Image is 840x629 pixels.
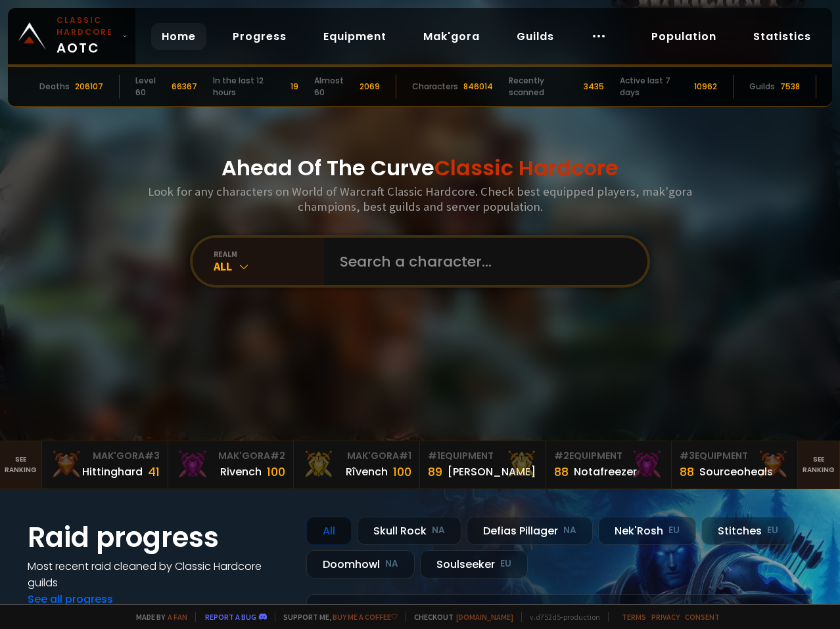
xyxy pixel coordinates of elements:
[360,81,380,93] div: 2069
[554,463,569,481] div: 88
[42,441,168,488] a: Mak'Gora#3Hittinghard41
[314,75,354,98] div: Almost 60
[128,612,187,622] span: Made by
[306,594,812,629] a: a month agozgpetri on godDefias Pillager8 /90
[668,524,680,537] small: EU
[148,463,160,481] div: 41
[176,449,286,463] div: Mak'Gora
[420,550,528,578] div: Soulseeker
[563,524,576,537] small: NA
[701,517,795,545] div: Stitches
[598,517,696,545] div: Nek'Rosh
[432,524,445,537] small: NA
[214,249,324,259] div: realm
[275,612,398,622] span: Support me,
[270,449,285,462] span: # 2
[8,8,135,64] a: Classic HardcoreAOTC
[521,612,600,622] span: v. d752d5 - production
[205,612,256,622] a: Report a bug
[168,612,187,622] a: a fan
[780,81,800,93] div: 7538
[420,441,546,488] a: #1Equipment89[PERSON_NAME]
[291,81,298,93] div: 19
[699,464,773,480] div: Sourceoheals
[500,557,511,571] small: EU
[680,463,694,481] div: 88
[680,449,789,463] div: Equipment
[574,464,637,480] div: Notafreezer
[313,23,397,50] a: Equipment
[294,441,420,488] a: Mak'Gora#1Rîvench100
[332,238,632,285] input: Search a character...
[306,550,415,578] div: Doomhowl
[448,464,536,480] div: [PERSON_NAME]
[641,23,727,50] a: Population
[393,463,411,481] div: 100
[651,612,680,622] a: Privacy
[434,153,618,183] span: Classic Hardcore
[743,23,822,50] a: Statistics
[28,592,113,607] a: See all progress
[151,23,206,50] a: Home
[143,184,697,214] h3: Look for any characters on World of Warcraft Classic Hardcore. Check best equipped players, mak'g...
[620,75,689,98] div: Active last 7 days
[28,517,291,558] h1: Raid progress
[214,259,324,274] div: All
[456,612,513,622] a: [DOMAIN_NAME]
[28,558,291,591] h4: Most recent raid cleaned by Classic Hardcore guilds
[222,152,618,184] h1: Ahead Of The Curve
[39,81,70,93] div: Deaths
[509,75,578,98] div: Recently scanned
[413,23,490,50] a: Mak'gora
[749,81,775,93] div: Guilds
[145,449,160,462] span: # 3
[302,449,411,463] div: Mak'Gora
[463,81,493,93] div: 846014
[467,517,593,545] div: Defias Pillager
[385,557,398,571] small: NA
[672,441,798,488] a: #3Equipment88Sourceoheals
[57,14,117,38] small: Classic Hardcore
[172,81,197,93] div: 66367
[584,81,604,93] div: 3435
[428,449,538,463] div: Equipment
[135,75,166,98] div: Level 60
[798,441,840,488] a: Seeranking
[694,81,717,93] div: 10962
[75,81,103,93] div: 206107
[346,464,388,480] div: Rîvench
[168,441,294,488] a: Mak'Gora#2Rivench100
[357,517,461,545] div: Skull Rock
[412,81,458,93] div: Characters
[428,449,440,462] span: # 1
[506,23,565,50] a: Guilds
[267,463,285,481] div: 100
[50,449,160,463] div: Mak'Gora
[685,612,720,622] a: Consent
[213,75,286,98] div: In the last 12 hours
[680,449,695,462] span: # 3
[57,14,117,58] span: AOTC
[333,612,398,622] a: Buy me a coffee
[399,449,411,462] span: # 1
[554,449,664,463] div: Equipment
[222,23,297,50] a: Progress
[406,612,513,622] span: Checkout
[546,441,672,488] a: #2Equipment88Notafreezer
[767,524,778,537] small: EU
[622,612,646,622] a: Terms
[428,463,442,481] div: 89
[554,449,569,462] span: # 2
[82,464,143,480] div: Hittinghard
[306,517,352,545] div: All
[220,464,262,480] div: Rivench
